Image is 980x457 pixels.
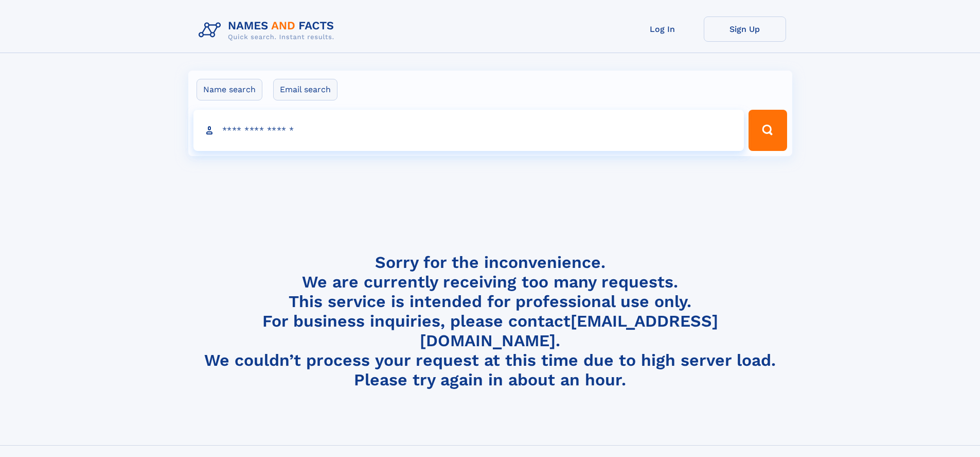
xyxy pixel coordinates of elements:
[194,252,786,390] h4: Sorry for the inconvenience. We are currently receiving too many requests. This service is intend...
[704,16,786,42] a: Sign Up
[193,110,744,151] input: search input
[197,79,262,100] label: Name search
[420,311,718,350] a: [EMAIL_ADDRESS][DOMAIN_NAME]
[749,110,787,151] button: Search Button
[273,79,337,100] label: Email search
[621,16,704,42] a: Log In
[194,16,343,44] img: Logo Names and Facts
